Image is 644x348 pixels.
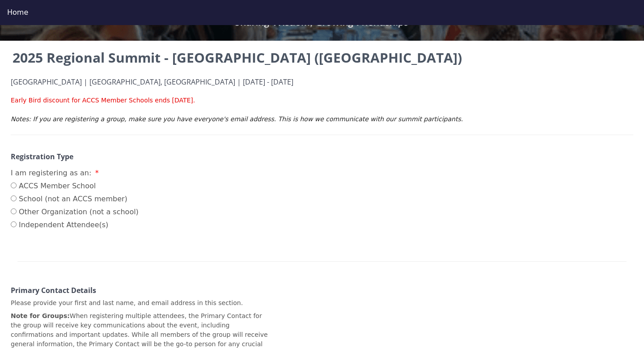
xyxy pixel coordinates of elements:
span: I am registering as an: [11,169,91,177]
p: Please provide your first and last name, and email address in this section. [11,298,268,308]
strong: Primary Contact Details [11,285,96,295]
input: Independent Attendee(s) [11,221,17,227]
strong: Registration Type [11,152,73,161]
strong: Note for Groups: [11,312,70,319]
input: ACCS Member School [11,182,17,188]
div: Home [7,7,637,18]
label: ACCS Member School [11,181,139,191]
input: Other Organization (not a school) [11,208,17,214]
span: Early Bird discount for ACCS Member Schools ends [DATE]. [11,97,195,104]
em: Notes: If you are registering a group, make sure you have everyone's email address. This is how w... [11,115,463,123]
label: Other Organization (not a school) [11,207,139,217]
label: Independent Attendee(s) [11,220,139,230]
h4: [GEOGRAPHIC_DATA] | [GEOGRAPHIC_DATA], [GEOGRAPHIC_DATA] | [DATE] - [DATE] [11,78,633,86]
input: School (not an ACCS member) [11,195,17,201]
h2: 2025 Regional Summit - [GEOGRAPHIC_DATA] ([GEOGRAPHIC_DATA]) [11,48,633,68]
label: School (not an ACCS member) [11,194,139,204]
